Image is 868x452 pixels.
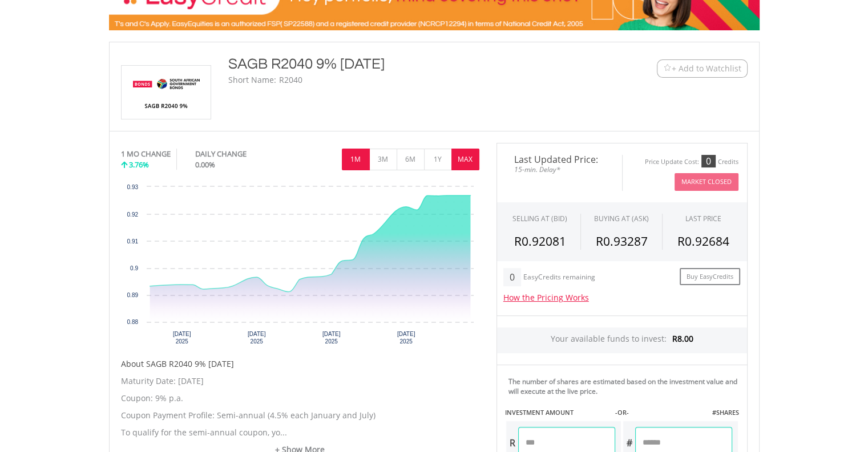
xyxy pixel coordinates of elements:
img: EQU.ZA.R2040.png [123,66,209,119]
div: DAILY CHANGE [195,149,285,159]
a: Buy EasyCredits [680,268,740,286]
img: Watchlist [663,64,672,73]
text: [DATE] 2025 [322,331,340,345]
button: Market Closed [675,173,738,191]
button: MAX [451,149,479,170]
div: Your available funds to invest: [497,327,747,353]
span: R0.93287 [595,233,647,249]
span: R8.00 [672,333,693,344]
div: Chart. Highcharts interactive chart. [121,181,479,353]
span: 15-min. Delay* [506,164,613,175]
button: 1Y [424,149,452,170]
text: [DATE] 2025 [172,331,191,345]
p: Coupon: 9% p.a. [121,393,479,404]
a: How the Pricing Works [503,292,589,303]
p: To qualify for the semi-annual coupon, yo... [121,427,479,438]
label: #SHARES [712,408,738,417]
span: + Add to Watchlist [672,63,741,74]
span: Last Updated Price: [506,155,613,164]
label: -OR- [615,408,628,417]
div: Price Update Cost: [645,158,699,166]
div: SELLING AT (BID) [512,214,567,223]
span: 3.76% [129,159,149,170]
button: 3M [369,149,397,170]
div: Credits [718,158,738,166]
text: [DATE] 2025 [397,331,415,345]
text: 0.89 [127,292,138,298]
p: Coupon Payment Profile: Semi-annual (4.5% each January and July) [121,410,479,421]
svg: Interactive chart [121,181,479,353]
text: 0.91 [127,238,138,245]
div: 0 [701,155,716,167]
text: [DATE] 2025 [247,331,265,345]
text: 0.88 [127,319,138,325]
span: R0.92684 [677,233,729,249]
text: 0.93 [127,184,138,190]
p: Maturity Date: [DATE] [121,375,479,387]
button: 6M [397,149,425,170]
span: R0.92081 [514,233,566,249]
h5: About SAGB R2040 9% [DATE] [121,358,479,370]
div: LAST PRICE [685,214,721,223]
div: EasyCredits remaining [523,273,595,283]
div: R2040 [279,74,302,86]
div: 1 MO CHANGE [121,149,171,159]
button: 1M [342,149,370,170]
button: Watchlist + Add to Watchlist [657,59,748,78]
div: The number of shares are estimated based on the investment value and will execute at the live price. [508,377,742,396]
text: 0.9 [130,265,138,271]
div: SAGB R2040 9% [DATE] [228,54,587,74]
div: Short Name: [228,74,276,86]
div: 0 [503,268,521,286]
span: 0.00% [195,159,215,170]
span: BUYING AT (ASK) [594,214,649,223]
text: 0.92 [127,211,138,218]
label: INVESTMENT AMOUNT [505,408,574,417]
